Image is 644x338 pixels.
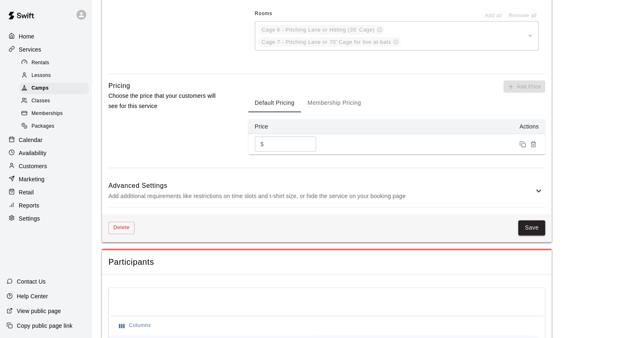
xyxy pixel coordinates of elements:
[20,56,92,69] a: Rentals
[19,149,47,157] p: Availability
[19,162,47,170] p: Customers
[20,95,92,108] a: Classes
[248,119,330,134] th: Price
[108,222,135,234] button: Delete
[7,160,86,172] a: Customers
[20,70,89,81] div: Lessons
[261,140,264,149] p: $
[32,59,50,67] span: Rentals
[19,214,40,223] p: Settings
[20,83,89,94] div: Camps
[108,257,545,268] span: Participants
[20,69,92,82] a: Lessons
[330,119,545,134] th: Actions
[19,175,45,183] p: Marketing
[17,292,48,300] p: Help Center
[7,212,86,225] a: Settings
[7,134,86,146] a: Calendar
[20,121,89,132] div: Packages
[20,82,92,95] a: Camps
[7,173,86,185] a: Marketing
[108,91,222,111] p: Choose the price that your customers will see for this service
[19,32,34,41] p: Home
[32,110,63,118] span: Memberships
[20,108,92,120] a: Memberships
[20,95,89,107] div: Classes
[108,180,534,191] h6: Advanced Settings
[518,221,545,236] button: Save
[17,307,61,315] p: View public page
[20,57,89,69] div: Rentals
[19,201,39,210] p: Reports
[17,322,72,330] p: Copy public page link
[32,97,50,105] span: Classes
[108,81,130,91] h6: Pricing
[255,11,272,16] span: Rooms
[7,147,86,159] a: Availability
[518,139,528,150] button: Duplicate price
[248,93,301,113] button: Default Pricing
[19,136,43,144] p: Calendar
[19,188,34,196] p: Retail
[7,186,86,198] a: Retail
[301,93,368,113] button: Membership Pricing
[20,120,92,133] a: Packages
[32,122,54,131] span: Packages
[17,277,46,286] p: Contact Us
[108,175,545,207] div: Advanced SettingsAdd additional requirements like restrictions on time slots and t-shirt size, or...
[32,84,49,92] span: Camps
[19,45,41,54] p: Services
[7,199,86,212] a: Reports
[20,108,89,119] div: Memberships
[117,320,153,332] button: Select columns
[528,139,539,150] button: Remove price
[7,30,86,43] a: Home
[108,191,534,201] p: Add additional requirements like restrictions on time slots and t-shirt size, or hide the service...
[7,43,86,56] a: Services
[32,72,51,80] span: Lessons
